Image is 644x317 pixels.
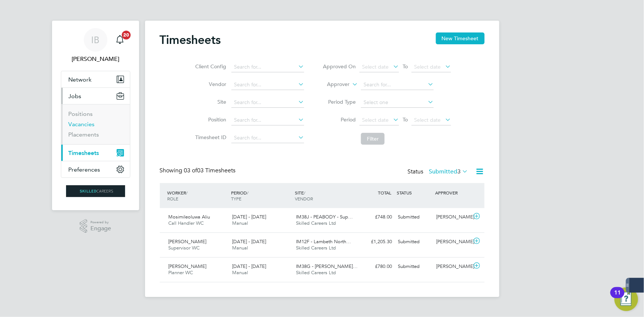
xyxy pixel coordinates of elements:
div: STATUS [395,186,434,199]
button: Filter [361,133,385,145]
a: Vacancies [69,121,95,128]
span: Isabelle Blackhall [61,55,130,63]
span: Supervisor WC [169,245,200,251]
span: Select date [414,117,441,123]
span: Mosimileoluwa Aliu [169,214,210,220]
div: SITE [293,186,357,205]
a: Go to home page [61,185,130,197]
label: Period [323,116,356,123]
label: Timesheet ID [193,134,226,141]
span: Skilled Careers Ltd [296,269,336,276]
div: Submitted [395,261,434,273]
span: / [247,190,248,196]
div: [PERSON_NAME] [433,236,472,248]
button: Preferences [61,161,130,178]
span: TOTAL [378,190,392,196]
span: Select date [362,117,389,123]
div: PERIOD [229,186,293,205]
span: IM38J - PEABODY - Sup… [296,214,353,220]
input: Search for... [361,80,434,90]
span: Manual [232,269,248,276]
span: Engage [90,225,111,232]
span: / [186,190,188,196]
span: Timesheets [69,149,99,156]
span: 03 Timesheets [184,167,236,174]
span: Planner WC [169,269,193,276]
button: New Timesheet [436,32,485,44]
div: Submitted [395,236,434,248]
span: IM12F - Lambeth North… [296,238,351,245]
span: Skilled Careers Ltd [296,220,336,226]
nav: Main navigation [52,21,139,210]
span: Select date [414,63,441,70]
span: To [400,115,410,124]
span: IM38G - [PERSON_NAME]… [296,263,358,269]
input: Select one [361,97,434,108]
h2: Timesheets [160,32,221,47]
label: Approver [316,81,349,88]
label: Vendor [193,81,226,87]
span: Powered by [90,219,111,225]
span: / [304,190,305,196]
span: 20 [122,31,131,39]
button: Timesheets [61,145,130,161]
span: ROLE [168,196,179,201]
a: 20 [113,28,127,52]
div: WORKER [166,186,230,205]
div: Showing [160,167,237,175]
span: Preferences [69,166,100,173]
span: To [400,62,410,71]
div: Jobs [61,104,130,144]
div: Status [408,167,470,177]
div: Submitted [395,211,434,223]
div: £780.00 [357,261,395,273]
span: 03 of [184,167,197,174]
a: Placements [69,131,99,138]
div: APPROVER [433,186,472,199]
input: Search for... [231,115,304,125]
span: Select date [362,63,389,70]
label: Position [193,116,226,123]
span: [PERSON_NAME] [169,263,207,269]
div: £748.00 [357,211,395,223]
span: [DATE] - [DATE] [232,238,266,245]
input: Search for... [231,80,304,90]
input: Search for... [231,97,304,108]
span: Manual [232,245,248,251]
span: TYPE [231,196,241,201]
label: Period Type [323,99,356,105]
span: Network [69,76,92,83]
label: Approved On [323,63,356,70]
a: Powered byEngage [80,219,111,233]
span: 3 [458,168,461,175]
span: VENDOR [295,196,313,201]
a: Positions [69,110,93,117]
span: Skilled Careers Ltd [296,245,336,251]
span: Manual [232,220,248,226]
span: Call Handler WC [169,220,204,226]
button: Open Resource Center, 11 new notifications [614,287,638,311]
div: 11 [614,293,621,302]
div: [PERSON_NAME] [433,211,472,223]
button: Jobs [61,88,130,104]
img: skilledcareers-logo-retina.png [66,185,125,197]
input: Search for... [231,62,304,72]
span: Jobs [69,93,82,100]
span: [PERSON_NAME] [169,238,207,245]
input: Search for... [231,133,304,143]
span: IB [92,35,100,45]
div: £1,205.30 [357,236,395,248]
label: Site [193,99,226,105]
span: [DATE] - [DATE] [232,263,266,269]
div: [PERSON_NAME] [433,261,472,273]
button: Network [61,71,130,87]
label: Client Config [193,63,226,70]
label: Submitted [429,168,468,175]
span: [DATE] - [DATE] [232,214,266,220]
a: IB[PERSON_NAME] [61,28,130,63]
